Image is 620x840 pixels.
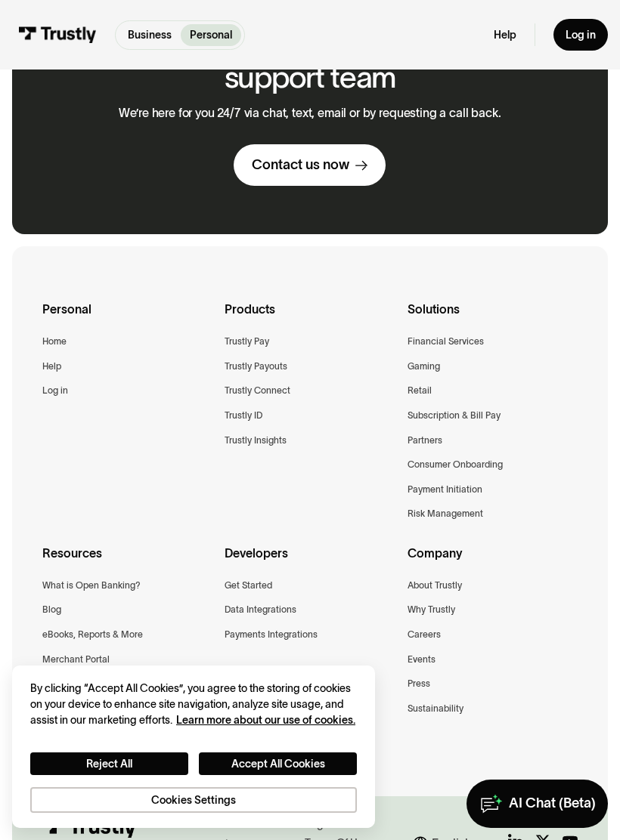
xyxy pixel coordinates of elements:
[42,627,143,643] a: eBooks, Reports & More
[408,627,441,643] a: Careers
[467,780,608,828] a: AI Chat (Beta)
[119,24,181,46] a: Business
[225,334,269,350] a: Trustly Pay
[42,543,212,578] div: Resources
[408,652,436,668] a: Events
[225,627,318,643] a: Payments Integrations
[190,27,232,43] p: Personal
[199,752,357,775] button: Accept All Cookies
[408,506,483,522] a: Risk Management
[176,714,355,726] a: More information about your privacy, opens in a new tab
[553,19,608,51] a: Log in
[42,383,68,399] a: Log in
[408,299,578,334] div: Solutions
[408,334,484,350] a: Financial Services
[408,602,455,618] a: Why Trustly
[18,26,97,43] img: Trustly Logo
[42,334,67,350] a: Home
[30,752,188,775] button: Reject All
[408,701,463,717] a: Sustainability
[408,457,503,473] a: Consumer Onboarding
[408,433,442,449] a: Partners
[225,383,290,399] a: Trustly Connect
[225,602,296,618] a: Data Integrations
[408,408,501,424] a: Subscription & Bill Pay
[30,681,357,728] div: By clicking “Accept All Cookies”, you agree to the storing of cookies on your device to enhance s...
[42,602,61,618] a: Blog
[566,28,596,42] div: Log in
[119,106,501,120] p: We’re here for you 24/7 via chat, text, email or by requesting a call back.
[509,795,596,812] div: AI Chat (Beta)
[181,24,241,46] a: Personal
[408,543,578,578] div: Company
[42,578,141,594] a: What is Open Banking?
[252,156,349,174] div: Contact us now
[225,359,287,375] a: Trustly Payouts
[225,433,287,449] a: Trustly Insights
[234,144,386,186] a: Contact us now
[42,359,61,375] a: Help
[408,359,440,375] a: Gaming
[128,27,172,43] p: Business
[408,383,432,399] a: Retail
[42,652,110,668] a: Merchant Portal
[225,543,395,578] div: Developers
[408,676,430,692] a: Press
[30,681,357,813] div: Privacy
[225,299,395,334] div: Products
[225,408,262,424] a: Trustly ID
[12,666,375,828] div: Cookie banner
[42,299,212,334] div: Personal
[225,578,272,594] a: Get Started
[30,787,357,813] button: Cookies Settings
[408,578,462,594] a: About Trustly
[408,482,482,498] a: Payment Initiation
[494,28,516,42] a: Help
